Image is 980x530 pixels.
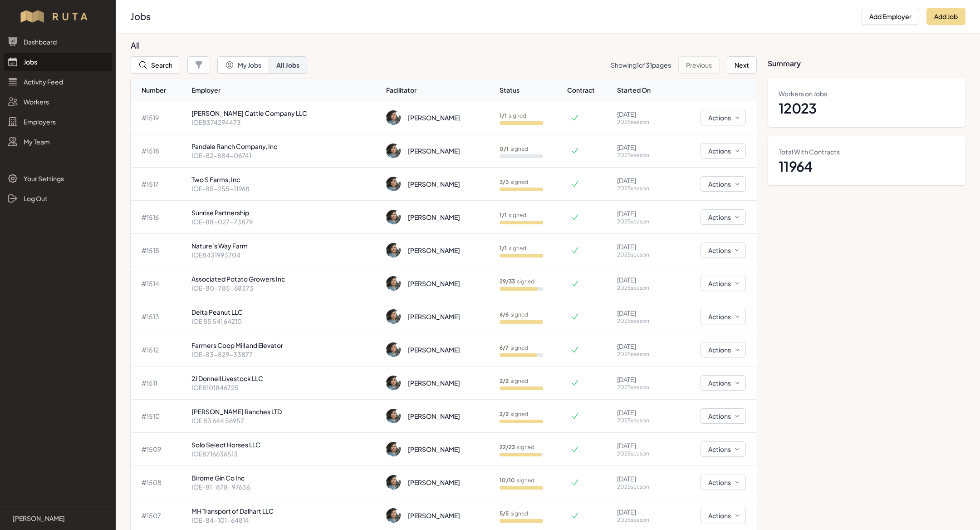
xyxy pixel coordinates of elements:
td: # 1519 [131,101,188,134]
div: [PERSON_NAME] [408,279,460,288]
p: [DATE] [617,375,667,384]
p: signed [500,444,534,451]
b: 2 / 2 [500,377,509,384]
div: [PERSON_NAME] [408,411,460,421]
p: IOE-84-101-64814 [191,515,379,525]
p: signed [500,245,526,252]
td: # 1510 [131,400,188,433]
div: [PERSON_NAME] [408,312,460,321]
button: Search [131,56,180,74]
th: Employer [188,79,382,101]
p: [DATE] [617,441,667,450]
div: [PERSON_NAME] [408,345,460,354]
p: 2025 season [617,317,667,325]
img: Workflow [19,9,97,24]
button: Actions [701,276,746,291]
p: [DATE] [617,408,667,417]
td: # 1517 [131,168,188,201]
p: 2025 season [617,284,667,292]
p: [DATE] [617,342,667,351]
div: [PERSON_NAME] [408,478,460,487]
p: 2025 season [617,251,667,258]
p: 2025 season [617,384,667,391]
p: [DATE] [617,507,667,516]
p: IOE-81-878-97636 [191,482,379,491]
div: [PERSON_NAME] [408,378,460,387]
p: 2025 season [617,119,667,126]
p: IOE8431993704 [191,250,379,259]
b: 6 / 6 [500,311,509,318]
div: [PERSON_NAME] [408,113,460,122]
div: [PERSON_NAME] [408,445,460,454]
td: # 1511 [131,367,188,400]
div: [PERSON_NAME] [408,246,460,255]
td: # 1514 [131,267,188,300]
td: # 1516 [131,201,188,234]
p: [DATE] [617,209,667,218]
b: 1 / 1 [500,112,507,119]
button: Actions [701,508,746,523]
button: Add Job [926,8,965,25]
button: Actions [701,176,746,192]
th: Facilitator [382,79,496,101]
dt: Total With Contracts [779,147,955,156]
p: signed [500,311,528,318]
button: Next [727,56,757,74]
b: 1 / 1 [500,212,507,218]
td: # 1515 [131,234,188,267]
b: 29 / 33 [500,278,515,285]
p: [PERSON_NAME] [13,514,65,523]
p: signed [500,344,528,352]
h2: Jobs [131,10,854,23]
b: 6 / 7 [500,344,509,351]
a: My Team [4,133,112,151]
th: Started On [613,79,671,101]
button: Actions [701,143,746,159]
p: IOE-85-255-11968 [191,184,379,193]
p: IOE8716636513 [191,449,379,458]
p: IOE-83-829-33877 [191,350,379,359]
td: # 1508 [131,466,188,499]
td: # 1513 [131,300,188,333]
p: signed [500,112,526,119]
button: Add Employer [862,8,919,25]
a: Employers [4,113,112,131]
b: 5 / 5 [500,510,509,517]
th: Contract [567,79,613,101]
dd: 11964 [779,158,955,174]
p: 2025 season [617,351,667,358]
p: Delta Peanut LLC [191,307,379,317]
p: Two S Farms, Inc [191,175,379,184]
span: 1 [637,61,639,69]
a: Workers [4,93,112,111]
p: IOE 83 644 56957 [191,416,379,425]
p: signed [500,278,534,285]
p: [DATE] [617,275,667,284]
b: 2 / 2 [500,411,509,417]
button: All Jobs [269,56,307,74]
p: 2025 season [617,218,667,225]
p: [DATE] [617,242,667,251]
p: [DATE] [617,308,667,317]
b: 1 / 1 [500,245,507,252]
div: [PERSON_NAME] [408,146,460,155]
p: IOE-80-785-68373 [191,283,379,292]
p: 2J Donnell Livestock LLC [191,374,379,383]
p: Showing of [611,60,671,69]
nav: Pagination [611,56,757,74]
p: 2025 season [617,516,667,524]
p: [DATE] [617,109,667,119]
div: [PERSON_NAME] [408,511,460,520]
p: signed [500,178,528,186]
p: 2025 season [617,185,667,192]
p: signed [500,145,528,153]
button: Actions [701,243,746,258]
p: Sunrise Partnership [191,208,379,217]
p: IOE-88-027-73879 [191,217,379,226]
div: [PERSON_NAME] [408,213,460,222]
button: Actions [701,110,746,125]
p: [DATE] [617,474,667,483]
p: Solo Select Horses LLC [191,440,379,449]
b: 22 / 23 [500,444,515,451]
p: Pandale Ranch Company, Inc [191,142,379,151]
